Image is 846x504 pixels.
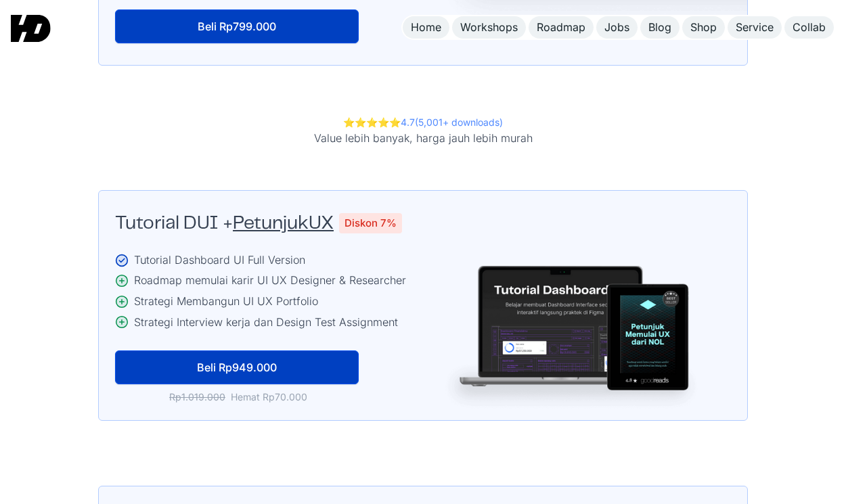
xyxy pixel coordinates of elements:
a: Beli Rp799.000 [115,9,359,43]
div: Tutorial Dashboard UI Full Version [134,252,731,269]
span: Rp1.019.000 [169,390,225,404]
div: Workshops [460,20,518,35]
a: (5,001+ downloads) [415,116,503,128]
a: Home [403,16,449,39]
img: Tutorial Figma membuat Dashboard UI dan Buku Digital Petunjuk Memulai UX Design dari NOL [439,266,704,413]
a: PetunjukUX [233,214,334,233]
div: Collab [793,20,826,35]
p: Value lebih banyak, harga jauh lebih murah [314,130,533,147]
div: Home [411,20,441,35]
a: Service [728,16,782,39]
div: Blog [648,20,671,35]
a: Blog [640,16,680,39]
a: Jobs [596,16,638,39]
h2: Tutorial DUI + [115,212,334,235]
div: Service [736,20,774,35]
a: Beli Rp949.000 [115,350,359,384]
div: Roadmap [537,20,585,35]
div: Strategi Interview kerja dan Design Test Assignment [134,314,731,331]
div: Shop [690,20,717,35]
div: Jobs [604,20,629,35]
span: Diskon 7% [339,213,402,233]
a: Collab [784,16,834,39]
span: Hemat Rp70.000 [231,390,307,404]
a: ⭐️⭐️⭐️⭐️⭐️ [343,116,401,128]
a: Workshops [452,16,526,39]
div: 4.7 [343,116,503,130]
a: Roadmap [529,16,594,39]
a: Shop [682,16,725,39]
div: Roadmap memulai karir UI UX Designer & Researcher [134,272,731,290]
div: Strategi Membangun UI UX Portfolio [134,293,731,311]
